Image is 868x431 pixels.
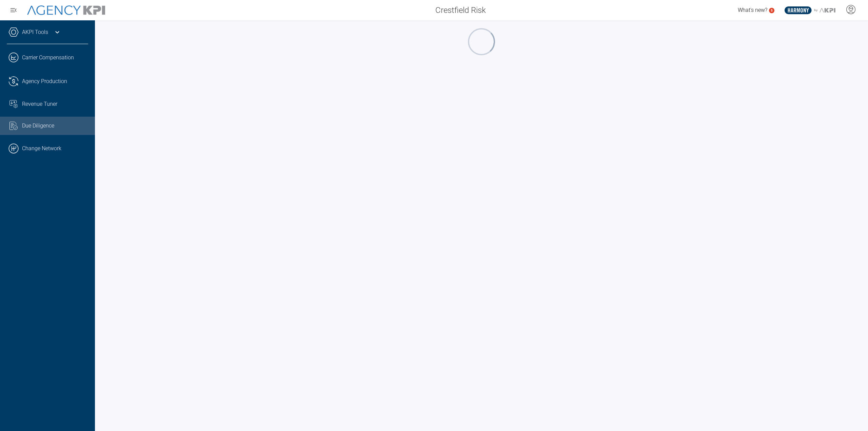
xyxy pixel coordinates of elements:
div: oval-loading [467,27,496,56]
span: Revenue Tuner [22,100,57,108]
span: Crestfield Risk [435,4,486,16]
text: 5 [771,8,773,12]
img: AgencyKPI [27,5,105,15]
span: Due Diligence [22,122,54,130]
a: AKPI Tools [22,28,48,36]
span: Agency Production [22,77,67,85]
span: What's new? [738,7,767,13]
a: 5 [769,8,774,13]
